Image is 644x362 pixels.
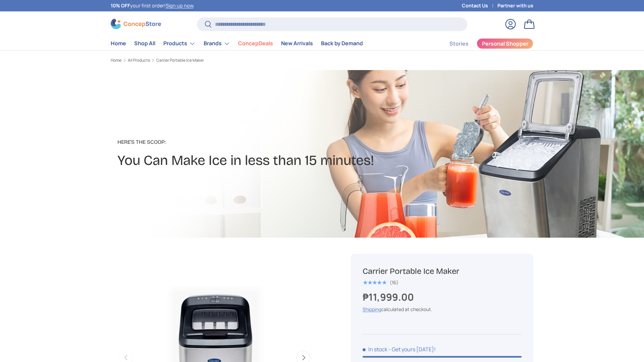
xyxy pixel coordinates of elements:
a: Stories [449,37,469,50]
a: Products [163,37,196,50]
nav: Primary [111,37,363,50]
a: Home [111,37,126,50]
a: Shop All [134,37,155,50]
a: Partner with us [497,2,533,9]
nav: Breadcrumbs [111,57,335,63]
strong: 10% OFF [111,2,130,9]
p: Here's the Scoop: [117,138,374,146]
a: All Products [128,58,150,62]
a: ConcepDeals [238,37,273,50]
a: Contact Us [462,2,497,9]
img: ConcepStore [111,19,161,29]
h1: Carrier Portable Ice Maker [363,266,522,277]
a: Carrier Portable Ice Maker [156,58,204,62]
summary: Products [159,37,200,50]
p: your first order! . [111,2,195,9]
div: (16) [390,280,398,285]
a: Back by Demand [321,37,363,50]
p: - Get yours [DATE]! [388,346,436,353]
a: Sign up now [166,2,193,9]
summary: Brands [200,37,234,50]
nav: Secondary [433,37,533,50]
strong: ₱11,999.00 [363,290,416,304]
a: Brands [204,37,230,50]
a: 5.0 out of 5.0 stars (16) [363,278,398,286]
a: Home [111,58,121,62]
div: 5.0 out of 5.0 stars [363,280,386,286]
a: Personal Shopper [477,38,533,49]
span: In stock [363,346,387,353]
span: Personal Shopper [482,41,528,46]
a: Shipping [363,306,381,312]
span: ★★★★★ [363,279,386,286]
div: calculated at checkout. [363,306,522,313]
a: New Arrivals [281,37,313,50]
h2: You Can Make Ice in less than 15 minutes! [117,152,374,170]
